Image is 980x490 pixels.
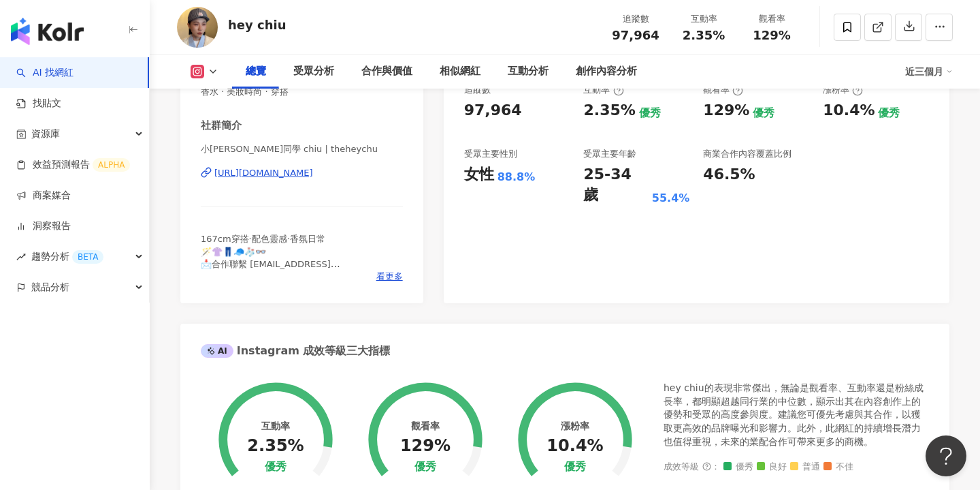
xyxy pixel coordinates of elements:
img: logo [11,18,84,45]
div: AI [201,344,233,358]
div: 追蹤數 [610,12,661,26]
span: 競品分析 [31,272,69,303]
div: hey chiu [228,16,287,33]
div: 2.35% [583,100,635,121]
div: 近三個月 [905,61,953,82]
div: 97,964 [464,100,522,121]
div: 互動率 [261,420,290,431]
a: 洞察報告 [16,219,71,233]
div: 女性 [464,164,494,185]
div: Instagram 成效等級三大指標 [201,343,390,358]
div: 相似網紅 [440,63,480,80]
span: rise [16,252,26,262]
a: 效益預測報告ALPHA [16,158,130,172]
span: 97,964 [612,28,659,42]
span: 小[PERSON_NAME]同學 chiu | theheychu [201,143,403,155]
a: [URL][DOMAIN_NAME] [201,167,403,179]
div: 優秀 [564,461,586,474]
div: 優秀 [414,461,436,474]
span: 2.35% [683,29,725,42]
span: 資源庫 [31,119,60,149]
div: 漲粉率 [823,84,863,96]
div: hey chiu的表現非常傑出，無論是觀看率、互動率還是粉絲成長率，都明顯超越同行業的中位數，顯示出其在內容創作上的優勢和受眾的高度參與度。建議您可優先考慮與其合作，以獲取更高效的品牌曝光和影響... [664,382,929,448]
div: 優秀 [753,106,774,121]
div: 總覽 [246,63,266,80]
div: [URL][DOMAIN_NAME] [214,167,313,179]
span: 129% [753,29,791,42]
div: 129% [400,437,451,456]
span: 普通 [790,462,820,472]
span: 趨勢分析 [31,241,103,272]
iframe: Help Scout Beacon - Open [926,435,966,476]
div: 互動分析 [508,63,549,80]
span: 167cm穿搭·配色靈感·香氛日常 🪄👚👖🧢🧦👓 📩合作聯繫 [EMAIL_ADDRESS][DOMAIN_NAME] 🩳 #一百種短褲小邱 👟#小[PERSON_NAME]鞋 🫧 #小[PER... [201,234,396,306]
div: 55.4% [652,191,690,206]
div: 10.4% [823,100,875,121]
div: 優秀 [639,106,661,121]
div: 129% [703,100,749,121]
div: 優秀 [265,461,287,474]
div: 受眾分析 [293,63,334,80]
div: 互動率 [678,12,730,26]
div: 商業合作內容覆蓋比例 [703,148,791,160]
div: 46.5% [703,164,755,185]
div: 受眾主要年齡 [583,148,636,160]
div: 追蹤數 [464,84,491,96]
div: 觀看率 [703,84,743,96]
span: 優秀 [723,462,753,472]
div: 合作與價值 [361,63,412,80]
div: 25-34 歲 [583,164,648,206]
span: 香水 · 美妝時尚 · 穿搭 [201,86,403,98]
span: 看更多 [376,271,403,283]
div: 觀看率 [746,12,798,26]
div: 創作內容分析 [576,63,637,80]
span: 良好 [757,462,787,472]
span: 不佳 [823,462,853,472]
a: 商案媒合 [16,189,71,202]
div: 2.35% [247,437,304,456]
div: 受眾主要性別 [464,148,517,160]
div: 10.4% [546,437,603,456]
div: 漲粉率 [561,420,589,431]
div: 互動率 [583,84,623,96]
div: 社群簡介 [201,119,242,133]
a: searchAI 找網紅 [16,66,73,80]
a: 找貼文 [16,97,61,110]
div: BETA [72,250,103,264]
div: 優秀 [878,106,900,121]
div: 88.8% [497,170,536,185]
div: 觀看率 [411,420,440,431]
div: 成效等級 ： [664,462,929,472]
img: KOL Avatar [177,7,218,48]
